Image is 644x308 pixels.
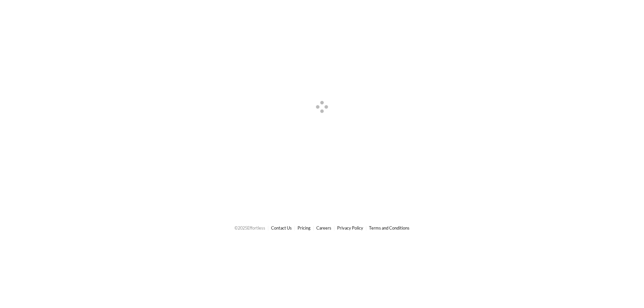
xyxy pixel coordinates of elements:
[337,225,363,231] a: Privacy Policy
[316,225,331,231] a: Careers
[234,225,265,231] span: © 2025 Effortless
[369,225,410,231] a: Terms and Conditions
[298,225,311,231] a: Pricing
[271,225,292,231] a: Contact Us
